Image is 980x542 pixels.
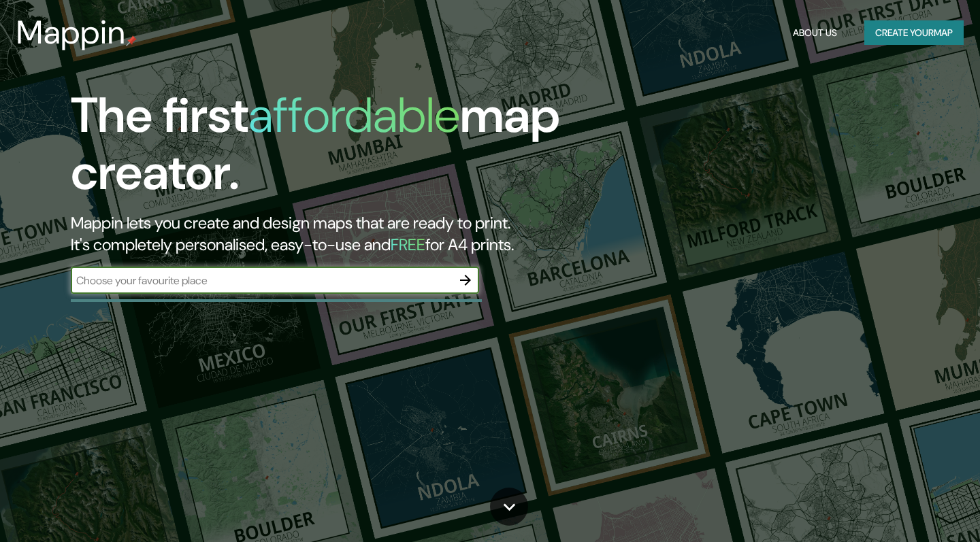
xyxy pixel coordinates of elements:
[71,87,561,212] h1: The first map creator.
[126,35,137,46] img: mappin-pin
[787,20,843,46] button: About Us
[248,84,460,147] h1: affordable
[864,20,964,46] button: Create yourmap
[71,212,561,256] h2: Mappin lets you create and design maps that are ready to print. It's completely personalised, eas...
[859,489,965,527] iframe: Help widget launcher
[71,273,452,288] input: Choose your favourite place
[16,14,126,52] h3: Mappin
[391,234,425,255] h5: FREE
